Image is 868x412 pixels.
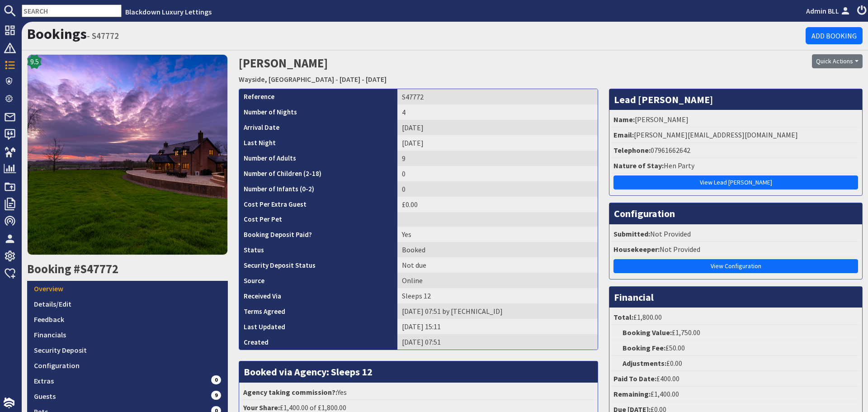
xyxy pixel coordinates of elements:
[27,25,87,43] a: Bookings
[241,385,595,400] li: Yes
[27,296,228,312] a: Details/Edit
[397,104,598,120] td: 4
[397,135,598,151] td: [DATE]
[27,373,228,388] a: Extras0
[239,257,397,273] th: Security Deposit Status
[397,227,598,242] td: Yes
[613,161,664,170] strong: Nature of Stay:
[609,203,862,224] h3: Configuration
[239,151,397,166] th: Number of Adults
[27,358,228,373] a: Configuration
[239,319,397,334] th: Last Updated
[239,227,397,242] th: Booking Deposit Paid?
[612,112,860,128] li: [PERSON_NAME]
[613,175,858,189] a: View Lead [PERSON_NAME]
[612,143,860,158] li: 07961662642
[27,281,228,296] a: Overview
[623,328,672,337] strong: Booking Value:
[285,308,292,316] i: Agreements were checked at the time of signing booking terms:<br>- I AGREE to take out appropriat...
[609,287,862,308] h3: Financial
[335,75,338,84] span: -
[239,212,397,227] th: Cost Per Pet
[612,227,860,242] li: Not Provided
[243,388,337,397] strong: Agency taking commission?:
[340,75,387,84] a: [DATE] - [DATE]
[609,89,862,110] h3: Lead [PERSON_NAME]
[612,341,860,356] li: £50.00
[623,359,666,368] strong: Adjustments:
[397,151,598,166] td: 9
[27,54,228,262] a: 9.5
[806,27,863,44] a: Add Booking
[397,257,598,273] td: Not due
[806,5,852,16] a: Admin BLL
[397,166,598,181] td: 0
[612,158,860,174] li: Hen Party
[612,356,860,371] li: £0.00
[239,135,397,151] th: Last Night
[239,334,397,350] th: Created
[243,403,280,412] strong: Your Share:
[397,319,598,334] td: [DATE] 15:11
[239,303,397,319] th: Terms Agreed
[239,75,334,84] a: Wayside, [GEOGRAPHIC_DATA]
[27,388,228,404] a: Guests9
[239,361,598,382] h3: Booked via Agency: Sleeps 12
[613,313,633,322] strong: Total:
[612,242,860,257] li: Not Provided
[239,166,397,181] th: Number of Children (2-18)
[239,89,397,104] th: Reference
[239,181,397,197] th: Number of Infants (0-2)
[27,54,228,255] img: Wayside, Devon's icon
[239,120,397,135] th: Arrival Date
[87,30,119,41] small: - S47772
[812,54,863,68] button: Quick Actions
[397,120,598,135] td: [DATE]
[27,262,228,276] h2: Booking #S47772
[27,342,228,358] a: Security Deposit
[211,391,221,400] span: 9
[612,128,860,143] li: [PERSON_NAME][EMAIL_ADDRESS][DOMAIN_NAME]
[397,288,598,303] td: Sleeps 12
[613,146,651,155] strong: Telephone:
[397,273,598,288] td: Online
[27,312,228,327] a: Feedback
[613,389,651,398] strong: Remaining:
[612,310,860,325] li: £1,800.00
[397,334,598,350] td: [DATE] 07:51
[4,398,14,408] img: staytech_i_w-64f4e8e9ee0a9c174fd5317b4b171b261742d2d393467e5bdba4413f4f884c10.svg
[22,5,122,17] input: SEARCH
[30,56,39,67] span: 9.5
[623,343,665,352] strong: Booking Fee:
[613,374,656,383] strong: Paid To Date:
[612,371,860,387] li: £400.00
[613,130,634,139] strong: Email:
[613,245,660,254] strong: Housekeeper:
[613,259,858,273] a: View Configuration
[27,327,228,342] a: Financials
[239,288,397,303] th: Received Via
[397,242,598,257] td: Booked
[612,387,860,402] li: £1,400.00
[613,115,635,124] strong: Name:
[612,325,860,341] li: £1,750.00
[239,273,397,288] th: Source
[397,89,598,104] td: S47772
[239,197,397,212] th: Cost Per Extra Guest
[239,104,397,120] th: Number of Nights
[613,229,650,238] strong: Submitted:
[397,303,598,319] td: [DATE] 07:51 by [TECHNICAL_ID]
[239,54,651,86] h2: [PERSON_NAME]
[239,242,397,257] th: Status
[125,7,212,16] a: Blackdown Luxury Lettings
[397,181,598,197] td: 0
[397,197,598,212] td: £0.00
[211,375,221,384] span: 0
